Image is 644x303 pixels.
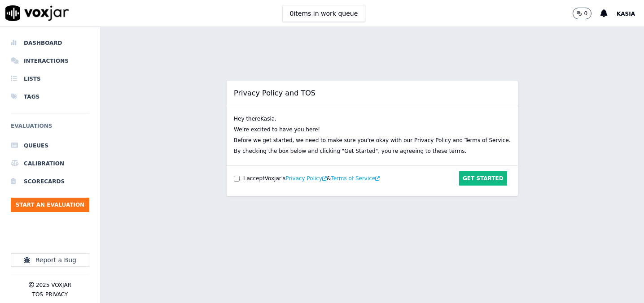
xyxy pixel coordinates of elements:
button: TOS [32,291,43,298]
a: Calibration [11,155,89,173]
h2: Privacy Policy and TOS [227,81,518,106]
button: Terms of Service [331,175,380,182]
button: Kasia [617,8,644,19]
a: Queues [11,137,89,155]
button: Privacy Policy [285,175,327,182]
p: Before we get started, we need to make sure you're okay with our Privacy Policy and Terms of Serv... [234,135,511,146]
button: 0 [573,8,591,19]
button: Report a Bug [11,253,89,267]
img: voxjar logo [5,5,69,21]
p: We're excited to have you here! [234,124,320,135]
p: 2025 Voxjar [36,281,71,289]
a: Dashboard [11,34,89,52]
span: Kasia [617,11,635,17]
p: Hey there Kasia , [234,113,276,124]
h6: Evaluations [11,121,89,137]
a: Tags [11,88,89,106]
a: Lists [11,70,89,88]
p: 0 [584,10,587,17]
a: Scorecards [11,173,89,190]
button: Privacy [45,291,68,298]
button: Get Started [459,171,507,186]
div: I accept Voxjar 's & [243,175,380,182]
button: 0items in work queue [282,5,366,22]
button: 0 [573,8,600,19]
p: By checking the box below and clicking "Get Started", you're agreeing to these terms. [234,146,466,156]
a: Interactions [11,52,89,70]
button: Start an Evaluation [11,198,89,212]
